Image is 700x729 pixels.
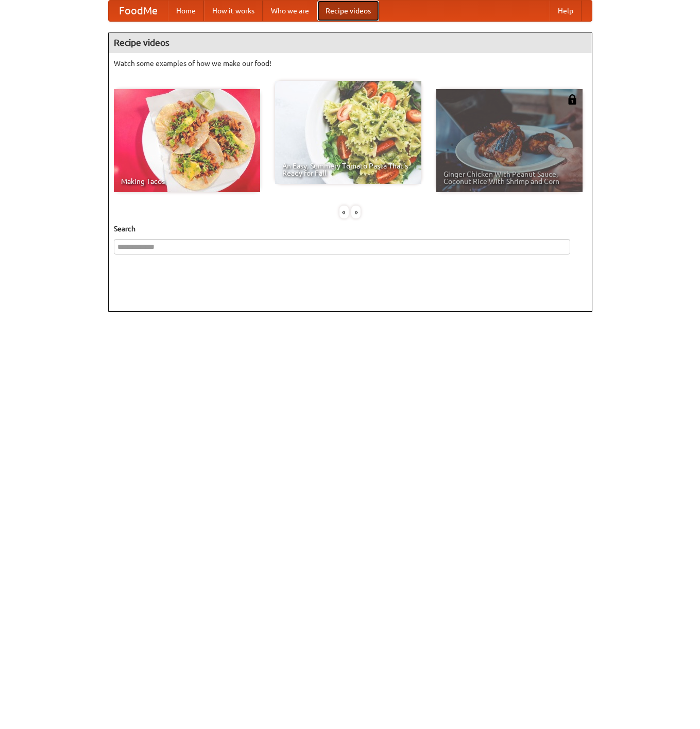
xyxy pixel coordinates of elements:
a: FoodMe [109,1,168,21]
p: Watch some examples of how we make our food! [114,58,587,69]
span: An Easy, Summery Tomato Pasta That's Ready for Fall [282,162,414,177]
a: Home [168,1,204,21]
div: « [339,206,349,218]
a: An Easy, Summery Tomato Pasta That's Ready for Fall [275,81,421,184]
img: 483408.png [567,94,577,105]
a: Who we are [263,1,317,21]
div: » [351,206,361,218]
a: Help [550,1,582,21]
a: Recipe videos [317,1,379,21]
h4: Recipe videos [109,32,592,53]
a: Making Tacos [114,89,260,192]
span: Making Tacos [121,178,253,185]
h5: Search [114,224,587,234]
a: How it works [204,1,263,21]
